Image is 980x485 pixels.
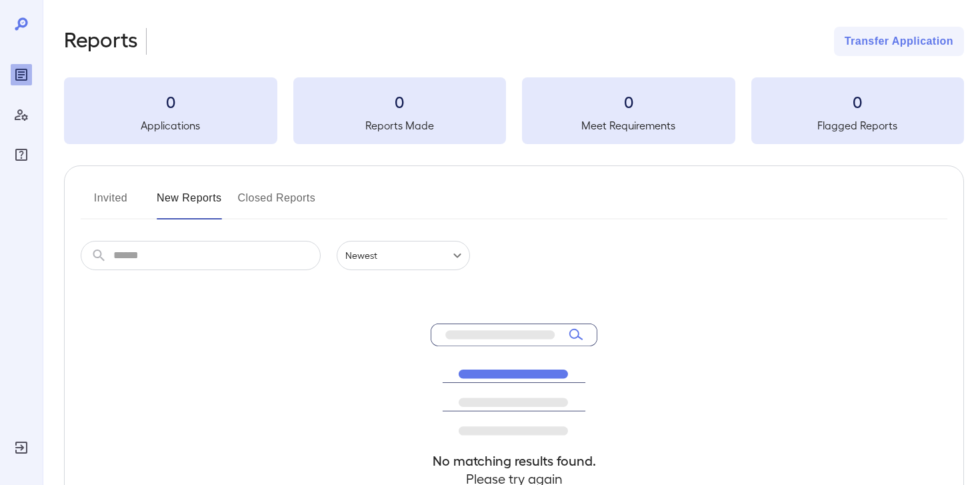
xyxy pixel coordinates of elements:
h5: Reports Made [293,117,507,133]
h4: No matching results found. [431,452,597,470]
h5: Meet Requirements [522,117,735,133]
h3: 0 [522,91,735,112]
h3: 0 [64,91,277,112]
button: Transfer Application [834,27,964,56]
div: FAQ [11,144,32,165]
h5: Applications [64,117,277,133]
h5: Flagged Reports [751,117,965,133]
div: Reports [11,64,32,85]
button: Closed Reports [238,187,316,219]
h2: Reports [64,27,138,56]
summary: 0Applications0Reports Made0Meet Requirements0Flagged Reports [64,77,964,144]
button: Invited [81,187,141,219]
div: Log Out [11,437,32,458]
button: New Reports [157,187,222,219]
div: Manage Users [11,104,32,125]
h3: 0 [751,91,965,112]
h3: 0 [293,91,507,112]
div: Newest [337,241,470,270]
